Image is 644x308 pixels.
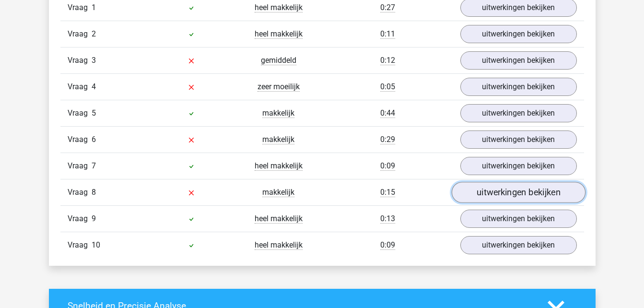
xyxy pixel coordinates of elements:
[460,104,577,122] a: uitwerkingen bekijken
[68,2,92,13] span: Vraag
[262,135,294,144] span: makkelijk
[380,82,395,92] span: 0:05
[92,29,96,38] span: 2
[68,160,92,172] span: Vraag
[380,161,395,171] span: 0:09
[380,108,395,118] span: 0:44
[68,187,92,198] span: Vraag
[261,56,296,65] span: gemiddeld
[460,78,577,96] a: uitwerkingen bekijken
[68,28,92,40] span: Vraag
[92,108,96,118] span: 5
[262,188,294,197] span: makkelijk
[262,108,294,118] span: makkelijk
[380,29,395,39] span: 0:11
[460,130,577,149] a: uitwerkingen bekijken
[68,239,92,251] span: Vraag
[68,81,92,93] span: Vraag
[92,82,96,91] span: 4
[451,182,585,203] a: uitwerkingen bekijken
[380,188,395,197] span: 0:15
[460,157,577,175] a: uitwerkingen bekijken
[68,134,92,145] span: Vraag
[92,214,96,223] span: 9
[68,107,92,119] span: Vraag
[92,135,96,144] span: 6
[68,55,92,66] span: Vraag
[380,240,395,250] span: 0:09
[460,25,577,43] a: uitwerkingen bekijken
[460,236,577,254] a: uitwerkingen bekijken
[380,214,395,224] span: 0:13
[255,3,303,12] span: heel makkelijk
[380,56,395,65] span: 0:12
[68,213,92,225] span: Vraag
[380,3,395,12] span: 0:27
[460,51,577,70] a: uitwerkingen bekijken
[92,188,96,197] span: 8
[255,214,303,224] span: heel makkelijk
[258,82,300,92] span: zeer moeilijk
[92,240,100,249] span: 10
[92,161,96,170] span: 7
[255,161,303,171] span: heel makkelijk
[255,29,303,39] span: heel makkelijk
[380,135,395,144] span: 0:29
[460,210,577,228] a: uitwerkingen bekijken
[255,240,303,250] span: heel makkelijk
[92,56,96,65] span: 3
[92,3,96,12] span: 1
